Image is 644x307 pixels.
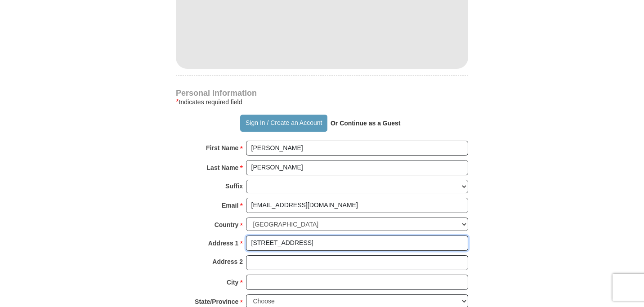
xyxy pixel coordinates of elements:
h4: Personal Information [176,89,468,97]
strong: Or Continue as a Guest [331,120,401,127]
strong: Email [222,199,238,212]
strong: First Name [206,142,238,154]
strong: Last Name [207,161,239,174]
div: Indicates required field [176,97,468,107]
strong: Address 1 [208,237,239,249]
button: Sign In / Create an Account [240,115,327,132]
strong: Address 2 [212,255,243,268]
strong: City [227,276,238,289]
strong: Country [215,218,239,231]
strong: Suffix [225,180,243,192]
